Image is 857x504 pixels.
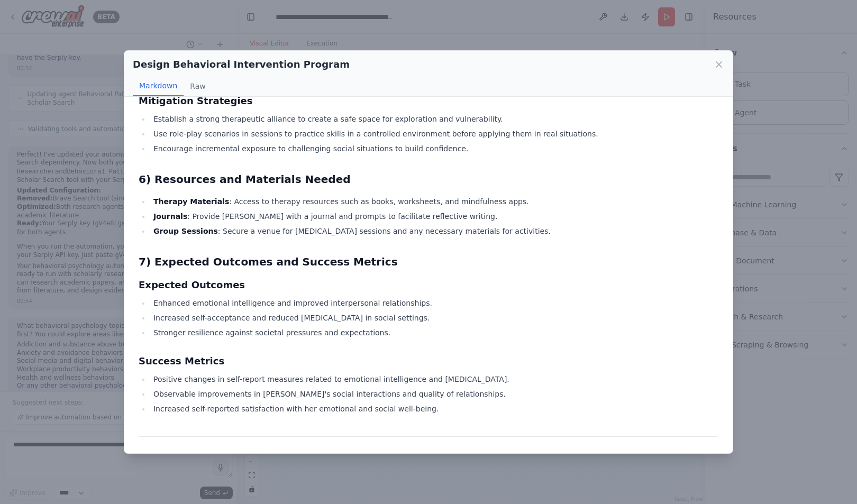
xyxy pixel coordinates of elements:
[184,76,212,96] button: Raw
[150,297,718,309] li: Enhanced emotional intelligence and improved interpersonal relationships.
[150,373,718,386] li: Positive changes in self-report measures related to emotional intelligence and [MEDICAL_DATA].
[150,225,718,237] li: : Secure a venue for [MEDICAL_DATA] sessions and any necessary materials for activities.
[153,212,187,221] strong: Journals
[150,326,718,339] li: Stronger resilience against societal pressures and expectations.
[150,402,718,415] li: Increased self-reported satisfaction with her emotional and social well-being.
[150,210,718,223] li: : Provide [PERSON_NAME] with a journal and prompts to facilitate reflective writing.
[153,197,229,206] strong: Therapy Materials
[150,311,718,324] li: Increased self-acceptance and reduced [MEDICAL_DATA] in social settings.
[139,278,718,292] h3: Expected Outcomes
[139,172,718,187] h2: 6) Resources and Materials Needed
[150,195,718,208] li: : Access to therapy resources such as books, worksheets, and mindfulness apps.
[150,388,718,400] li: Observable improvements in [PERSON_NAME]'s social interactions and quality of relationships.
[139,254,718,269] h2: 7) Expected Outcomes and Success Metrics
[133,76,184,96] button: Markdown
[150,142,718,155] li: Encourage incremental exposure to challenging social situations to build confidence.
[133,57,350,72] h2: Design Behavioral Intervention Program
[139,354,718,369] h3: Success Metrics
[150,127,718,140] li: Use role-play scenarios in sessions to practice skills in a controlled environment before applyin...
[139,94,718,108] h3: Mitigation Strategies
[150,113,718,125] li: Establish a strong therapeutic alliance to create a safe space for exploration and vulnerability.
[153,227,218,235] strong: Group Sessions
